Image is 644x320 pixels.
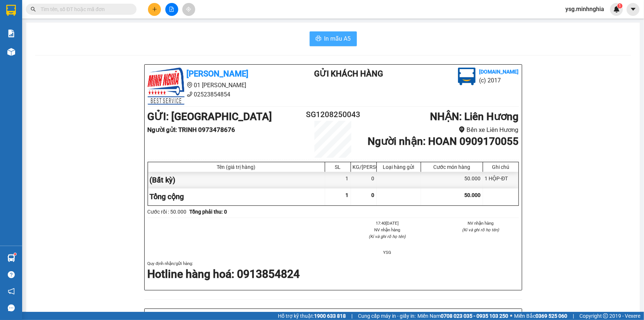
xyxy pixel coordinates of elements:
[7,48,15,56] img: warehouse-icon
[41,5,128,13] input: Tìm tên, số ĐT hoặc mã đơn
[148,268,300,280] strong: Hotline hàng hoá: 0913854824
[3,46,128,58] b: GỬI : [GEOGRAPHIC_DATA]
[310,31,357,46] button: printerIn mẫu A5
[316,35,321,42] span: printer
[603,313,608,319] span: copyright
[14,253,16,255] sup: 1
[423,164,481,170] div: Cước món hàng
[8,271,15,278] span: question-circle
[187,91,193,97] span: phone
[327,164,349,170] div: SL
[465,192,481,198] span: 50.000
[462,227,499,232] i: (Kí và ghi rõ họ tên)
[148,3,161,16] button: plus
[148,90,285,99] li: 02523854854
[364,125,519,135] li: Bến xe Liên Hương
[187,69,249,78] b: [PERSON_NAME]
[353,164,375,170] div: KG/[PERSON_NAME]
[430,110,519,123] b: NHẬN : Liên Hương
[148,208,187,216] div: Cước rồi : 50.000
[150,192,184,201] span: Tổng cộng
[372,192,375,198] span: 0
[358,312,416,320] span: Cung cấp máy in - giấy in:
[627,3,640,16] button: caret-down
[314,69,383,78] b: Gửi khách hàng
[165,3,178,16] button: file-add
[186,7,191,12] span: aim
[169,7,174,12] span: file-add
[148,110,272,123] b: GỬI : [GEOGRAPHIC_DATA]
[148,172,325,188] div: (Bất kỳ)
[42,27,48,33] span: phone
[349,227,426,233] li: NV nhận hàng
[3,16,141,25] li: 01 [PERSON_NAME]
[314,313,346,319] strong: 1900 633 818
[485,164,517,170] div: Ghi chú
[483,172,519,188] div: 1 HỘP-ĐT
[559,4,610,14] span: ysg.minhnghia
[7,254,15,262] img: warehouse-icon
[148,68,185,105] img: logo.jpg
[150,164,323,170] div: Tên (giá trị hàng)
[510,314,512,317] span: ⚪️
[421,172,483,188] div: 50.000
[42,18,48,24] span: environment
[8,304,15,312] span: message
[182,3,195,16] button: aim
[152,7,157,12] span: plus
[148,126,235,133] b: Người gửi : TRINH 0973478676
[514,312,567,320] span: Miền Bắc
[351,172,377,188] div: 0
[479,76,519,85] li: (c) 2017
[349,220,426,227] li: 17:40[DATE]
[369,234,406,239] i: (Kí và ghi rõ họ tên)
[630,6,637,13] span: caret-down
[187,82,193,88] span: environment
[617,3,623,8] sup: 1
[619,3,621,8] span: 1
[379,164,419,170] div: Loại hàng gửi
[148,260,519,282] div: Quy định nhận/gửi hàng :
[302,109,364,121] h2: SG1208250043
[31,7,36,12] span: search
[8,288,15,295] span: notification
[278,312,346,320] span: Hỗ trợ kỹ thuật:
[3,3,40,40] img: logo.jpg
[190,209,227,215] b: Tổng phải thu: 0
[324,34,351,43] span: In mẫu A5
[458,68,476,85] img: logo.jpg
[325,172,351,188] div: 1
[613,6,620,13] img: icon-new-feature
[351,312,352,320] span: |
[42,5,104,14] b: [PERSON_NAME]
[7,30,15,37] img: solution-icon
[3,25,141,35] li: 02523854854
[349,249,426,256] li: YSG
[368,135,519,147] b: Người nhận : HOAN 0909170055
[443,220,519,227] li: NV nhận hàng
[535,313,567,319] strong: 0369 525 060
[479,69,519,75] b: [DOMAIN_NAME]
[417,312,508,320] span: Miền Nam
[573,312,574,320] span: |
[6,5,16,16] img: logo-vxr
[346,192,349,198] span: 1
[441,313,508,319] strong: 0708 023 035 - 0935 103 250
[148,81,285,90] li: 01 [PERSON_NAME]
[459,126,465,133] span: environment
